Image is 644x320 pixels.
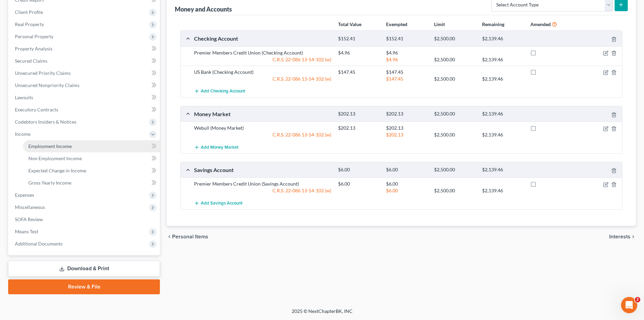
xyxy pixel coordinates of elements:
[335,111,383,117] div: $202.13
[21,40,129,58] div: All Cases View
[335,49,383,56] div: $4.96
[530,21,551,27] strong: Amended
[11,206,67,210] div: [PERSON_NAME] • 14h ago
[9,67,160,79] a: Unsecured Priority Claims
[8,261,160,277] a: Download & Print
[191,180,335,187] div: Premier Members Credit Union (Savings Account)
[191,49,335,56] div: Premier Members Credit Union (Checking Account)
[383,49,431,56] div: $4.96
[431,56,479,63] div: $2,500.00
[431,187,479,194] div: $2,500.00
[11,125,105,138] div: Hi [PERSON_NAME]! Taking a look for you now
[335,69,383,76] div: $147.45
[191,125,335,131] div: Webull (Money Market)
[23,140,160,152] a: Employment Income
[33,8,46,15] p: Active
[191,35,335,42] div: Checking Account
[15,34,53,39] span: Personal Property
[630,234,636,239] i: chevron_right
[191,131,335,138] div: C.R.S. 22-086 13-54-102 (w)
[29,108,67,112] b: [PERSON_NAME]
[15,192,34,198] span: Expenses
[167,234,172,239] i: chevron_left
[479,36,527,42] div: $2,139.46
[15,21,44,27] span: Real Property
[23,177,160,189] a: Gross Yearly Income
[28,64,107,77] strong: Form 121 Statement of Social Security
[5,22,130,106] div: Operator says…
[9,213,160,226] a: SOFA Review
[194,197,242,209] button: Add Savings Account
[106,3,119,16] button: Home
[6,208,129,219] textarea: Message…
[335,125,383,131] div: $202.13
[119,3,131,15] div: Close
[15,229,38,234] span: Means Test
[28,28,78,34] strong: ECF Access Denied
[383,125,431,131] div: $202.13
[33,3,77,8] h1: [PERSON_NAME]
[5,143,130,217] div: Emma says…
[383,180,431,187] div: $6.00
[21,222,27,227] button: Gif picker
[194,85,245,98] button: Add Checking Account
[129,308,515,320] div: 2025 © NextChapterBK, INC
[23,152,160,165] a: Non Employment Income
[479,187,527,194] div: $2,139.46
[28,46,66,52] strong: All Cases View
[383,36,431,42] div: $152.41
[479,111,527,117] div: $2,139.46
[335,167,383,173] div: $6.00
[383,111,431,117] div: $202.13
[335,36,383,42] div: $152.41
[9,79,160,91] a: Unsecured Nonpriority Claims
[15,241,63,247] span: Additional Documents
[201,145,238,150] span: Add Money Market
[191,69,335,76] div: US Bank (Checking Account)
[479,76,527,82] div: $2,139.46
[383,69,431,76] div: $147.45
[191,187,335,194] div: C.R.S. 22-086 13-54-102 (w)
[431,131,479,138] div: $2,500.00
[28,168,86,173] span: Expected Change in Income
[191,110,335,118] div: Money Market
[15,131,30,137] span: Income
[383,167,431,173] div: $6.00
[9,104,160,116] a: Executory Contracts
[8,279,160,294] a: Review & File
[21,22,129,40] div: ECF Access Denied
[201,200,242,206] span: Add Savings Account
[15,58,47,64] span: Secured Claims
[15,94,33,100] span: Lawsuits
[5,86,16,97] img: Profile image for Operator
[9,55,160,67] a: Secured Claims
[28,155,82,161] span: Non Employment Income
[635,297,640,302] span: 2
[20,107,27,113] img: Profile image for Emma
[43,222,48,227] button: Start recording
[383,187,431,194] div: $6.00
[5,106,130,121] div: Emma says…
[10,222,16,227] button: Emoji picker
[482,21,504,27] strong: Remaining
[386,21,407,27] strong: Exempted
[479,56,527,63] div: $2,139.46
[15,107,58,112] span: Executory Contracts
[5,143,111,205] div: I apologize for the frustrating filing experience! We are investigating a filing bug of this natu...
[5,121,130,143] div: Emma says…
[15,82,79,88] span: Unsecured Nonpriority Claims
[19,4,30,15] img: Profile image for Emma
[11,147,105,200] div: I apologize for the frustrating filing experience! We are investigating a filing bug of this natu...
[383,76,431,82] div: $147.45
[609,234,636,239] button: Interests chevron_right
[23,165,160,177] a: Expected Change in Income
[15,46,52,51] span: Property Analysis
[434,21,445,27] strong: Limit
[21,58,129,83] div: Form 121 Statement of Social Security
[609,234,630,239] span: Interests
[167,234,208,239] button: chevron_left Personal Items
[172,234,208,239] span: Personal Items
[431,76,479,82] div: $2,500.00
[431,167,479,173] div: $2,500.00
[15,216,43,222] span: SOFA Review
